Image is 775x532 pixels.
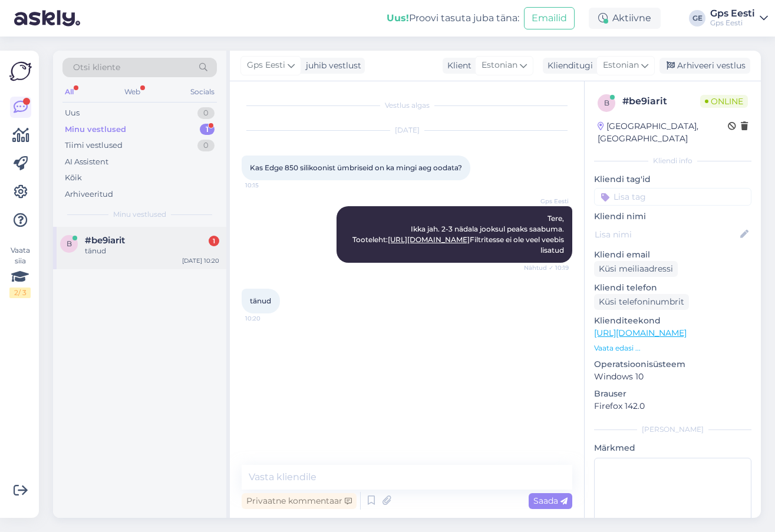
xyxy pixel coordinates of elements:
[250,296,271,305] span: tänud
[9,288,31,298] div: 2 / 3
[122,84,143,100] div: Web
[622,94,700,108] div: # be9iarit
[594,261,678,277] div: Küsi meiliaadressi
[200,124,215,136] div: 1
[65,189,113,200] div: Arhiveeritud
[594,210,751,223] p: Kliendi nimi
[689,10,705,27] div: GE
[594,188,751,206] input: Lisa tag
[301,60,361,72] div: juhib vestlust
[710,9,768,28] a: Gps EestiGps Eesti
[594,282,751,294] p: Kliendi telefon
[533,495,568,506] span: Saada
[113,209,166,220] span: Minu vestlused
[594,343,751,353] p: Vaata edasi ...
[182,256,219,265] div: [DATE] 10:20
[245,181,289,190] span: 10:15
[65,156,108,168] div: AI Assistent
[604,98,609,107] span: b
[659,58,750,74] div: Arhiveeri vestlus
[197,140,215,151] div: 0
[482,59,517,72] span: Estonian
[710,18,755,28] div: Gps Eesti
[9,245,31,298] div: Vaata siia
[594,315,751,327] p: Klienditeekond
[65,124,126,136] div: Minu vestlused
[73,61,120,74] span: Otsi kliente
[247,59,285,72] span: Gps Eesti
[62,84,76,100] div: All
[65,107,80,119] div: Uus
[594,249,751,261] p: Kliendi email
[388,235,470,244] a: [URL][DOMAIN_NAME]
[594,173,751,186] p: Kliendi tag'id
[9,60,32,82] img: Askly Logo
[67,239,72,248] span: b
[85,235,125,246] span: #be9iarit
[710,9,755,18] div: Gps Eesti
[589,8,661,29] div: Aktiivne
[65,140,123,151] div: Tiimi vestlused
[250,163,462,172] span: Kas Edge 850 silikoonist ümbriseid on ka mingi aeg oodata?
[700,95,748,108] span: Online
[387,12,409,24] b: Uus!
[594,400,751,412] p: Firefox 142.0
[595,228,738,241] input: Lisa nimi
[197,107,215,119] div: 0
[525,197,569,206] span: Gps Eesti
[242,125,572,136] div: [DATE]
[188,84,217,100] div: Socials
[543,60,593,72] div: Klienditugi
[603,59,639,72] span: Estonian
[524,7,575,29] button: Emailid
[594,328,687,338] a: [URL][DOMAIN_NAME]
[524,263,569,272] span: Nähtud ✓ 10:19
[65,172,82,184] div: Kõik
[594,388,751,400] p: Brauser
[387,11,519,25] div: Proovi tasuta juba täna:
[594,371,751,383] p: Windows 10
[594,156,751,166] div: Kliendi info
[245,314,289,323] span: 10:20
[209,236,219,246] div: 1
[443,60,471,72] div: Klient
[242,100,572,111] div: Vestlus algas
[594,358,751,371] p: Operatsioonisüsteem
[594,442,751,454] p: Märkmed
[594,294,689,310] div: Küsi telefoninumbrit
[242,493,357,509] div: Privaatne kommentaar
[85,246,219,256] div: tänud
[594,424,751,435] div: [PERSON_NAME]
[598,120,728,145] div: [GEOGRAPHIC_DATA], [GEOGRAPHIC_DATA]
